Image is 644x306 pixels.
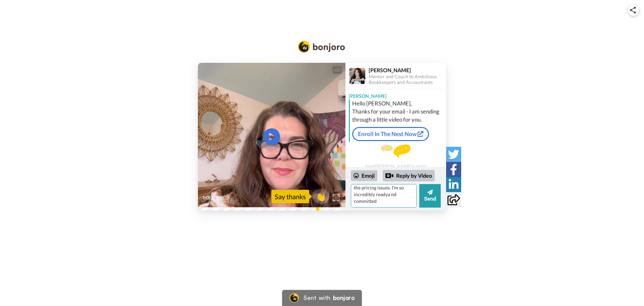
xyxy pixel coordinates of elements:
[383,170,435,181] div: Reply by Video
[219,194,231,202] span: 1:00
[419,184,441,208] button: Send
[345,89,446,99] div: [PERSON_NAME]
[203,194,214,202] span: 1:00
[351,170,377,181] div: Emoji
[352,127,429,141] a: Enroll In The Nest Now
[381,144,411,158] img: message.svg
[333,67,341,74] div: CC
[369,74,446,85] div: Mentor and Coach to Ambitious Bookkeepers and Accountants
[333,194,339,201] img: Full screen
[351,184,417,208] textarea: Thank you! My only hold-up is time and money (story of my life lol). And, I wanted to ask...not t...
[630,7,636,13] img: ic_share.svg
[313,189,329,204] button: 👏
[345,144,446,169] div: Send [PERSON_NAME] a reply.
[349,68,365,84] img: Profile Image
[313,191,329,202] span: 👏
[298,41,345,53] img: Bonjoro Logo
[369,67,446,73] div: [PERSON_NAME]
[352,99,444,124] div: Hello [PERSON_NAME], Thanks for your email - I am sending through a little video for you.
[385,172,393,180] div: Reply by Video
[271,190,309,203] div: Say thanks
[216,194,218,202] span: /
